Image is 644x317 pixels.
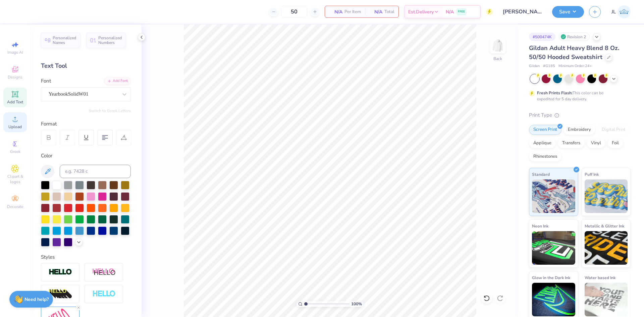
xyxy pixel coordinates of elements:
[458,9,465,14] span: FREE
[537,90,620,102] div: This color can be expedited for 5 day delivery.
[344,8,361,15] span: Per Item
[10,149,20,154] span: Greek
[529,44,619,61] span: Gildan Adult Heavy Blend 8 Oz. 50/50 Hooded Sweatshirt
[104,77,131,85] div: Add Font
[7,99,23,105] span: Add Text
[41,152,131,160] div: Color
[498,5,547,18] input: Untitled Design
[7,204,23,209] span: Decorate
[611,8,616,16] span: JL
[329,8,342,15] span: N/A
[369,8,382,15] span: N/A
[532,231,575,265] img: Neon Ink
[543,63,555,69] span: # G185
[611,5,631,18] a: JL
[491,39,504,52] img: Back
[537,90,573,96] strong: Fresh Prints Flash:
[587,138,605,148] div: Vinyl
[384,8,394,15] span: Total
[493,56,502,62] div: Back
[49,268,72,276] img: Stroke
[532,274,570,281] span: Glow in the Dark Ink
[585,222,624,229] span: Metallic & Glitter Ink
[585,171,599,178] span: Puff Ink
[529,111,631,119] div: Print Type
[92,268,116,276] img: Shadow
[618,5,631,18] img: Jairo Laqui
[89,108,131,113] button: Switch to Greek Letters
[408,8,434,15] span: Est. Delivery
[24,296,49,303] strong: Need help?
[529,63,540,69] span: Gildan
[607,138,623,148] div: Foil
[41,61,131,70] div: Text Tool
[3,174,27,184] span: Clipart & logos
[532,283,575,316] img: Glow in the Dark Ink
[585,283,628,316] img: Water based Ink
[532,222,548,229] span: Neon Ink
[49,289,72,300] img: 3d Illusion
[558,63,592,69] span: Minimum Order: 24 +
[558,138,585,148] div: Transfers
[281,6,307,18] input: – –
[529,138,556,148] div: Applique
[351,301,362,307] span: 100 %
[60,165,131,178] input: e.g. 7428 c
[41,253,131,261] div: Styles
[563,125,595,135] div: Embroidery
[92,290,116,298] img: Negative Space
[559,33,590,41] div: Revision 2
[8,74,22,80] span: Designs
[597,125,630,135] div: Digital Print
[585,179,628,213] img: Puff Ink
[98,36,122,45] span: Personalized Numbers
[41,120,131,128] div: Format
[7,50,23,55] span: Image AI
[529,152,561,162] div: Rhinestones
[8,124,22,129] span: Upload
[532,171,550,178] span: Standard
[585,231,628,265] img: Metallic & Glitter Ink
[585,274,615,281] span: Water based Ink
[53,36,76,45] span: Personalized Names
[552,6,584,18] button: Save
[529,33,555,41] div: # 500474K
[41,77,51,85] label: Font
[446,8,454,15] span: N/A
[532,179,575,213] img: Standard
[529,125,561,135] div: Screen Print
